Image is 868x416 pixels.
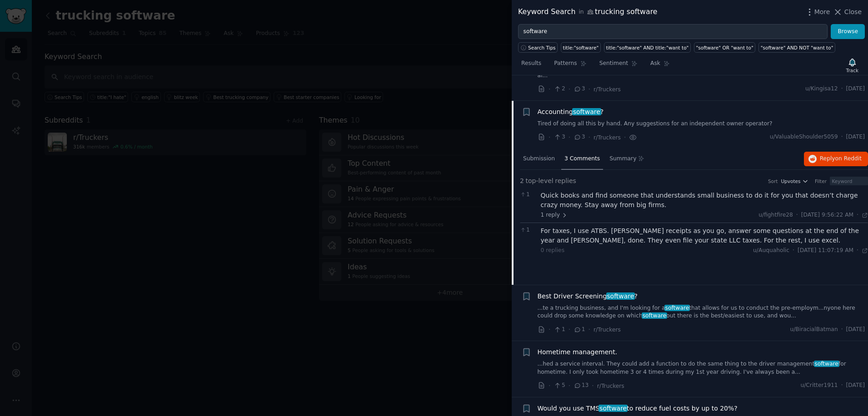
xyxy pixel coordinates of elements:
span: u/BiracialBatman [790,326,838,334]
span: top-level [525,176,553,186]
span: 2 [520,176,524,186]
span: [DATE] [846,381,865,390]
span: · [857,247,858,255]
span: · [569,381,570,391]
button: More [805,7,830,17]
span: [DATE] [846,85,865,93]
button: Upvotes [781,178,808,184]
a: Hometime management. [538,347,618,357]
a: Best Driver Screeningsoftware? [538,292,638,301]
button: Close [833,7,862,17]
span: Upvotes [781,178,800,184]
span: · [569,133,570,142]
span: · [569,84,570,94]
input: Keyword [830,177,868,186]
span: · [796,211,798,219]
div: title:"software" [563,45,599,51]
a: ...te a trucking business, and I'm looking for asoftwarethat allows for us to conduct the pre-emp... [538,304,865,320]
span: · [549,133,550,142]
a: title:"software" [561,42,601,53]
span: · [624,133,626,142]
input: Try a keyword related to your business [518,24,828,40]
span: software [642,312,667,319]
div: Filter [815,178,827,184]
div: Keyword Search trucking software [518,6,657,18]
button: Browse [831,24,865,40]
div: "software" AND NOT "want to" [761,45,833,51]
button: Track [843,56,862,75]
span: Submission [523,155,555,163]
span: Accounting ? [538,107,604,117]
span: Best Driver Screening ? [538,292,638,301]
span: u/fightfire28 [758,212,793,218]
span: · [549,84,550,94]
span: r/Truckers [594,327,621,333]
span: 2 [554,85,565,93]
span: 3 [554,133,565,141]
span: [DATE] 11:07:19 AM [798,247,853,255]
span: replies [555,176,576,186]
a: Patterns [551,56,589,75]
span: · [569,325,570,334]
span: software [606,292,635,300]
div: title:"software" AND title:"want to" [606,45,688,51]
span: · [589,84,590,94]
span: r/Truckers [597,383,624,389]
span: 1 [520,191,536,199]
span: r/Truckers [594,86,621,93]
span: 3 [574,133,585,141]
a: Tired of doing all this by hand. Any suggestions for an independent owner operator? [538,120,865,128]
button: Search Tips [518,42,558,53]
a: "software" OR "want to" [694,42,755,53]
div: "software" OR "want to" [696,45,753,51]
a: title:"software" AND title:"want to" [604,42,691,53]
span: 1 [574,326,585,334]
span: · [793,247,794,255]
div: Track [846,67,858,74]
div: Sort [768,178,778,184]
span: Results [521,59,541,68]
span: Summary [609,155,636,163]
span: 1 [520,226,536,234]
span: [DATE] [846,326,865,334]
span: Close [844,7,862,17]
span: software [599,405,628,412]
span: 1 [554,326,565,334]
button: Replyon Reddit [804,152,868,166]
span: r/Truckers [594,134,621,141]
a: Accountingsoftware? [538,107,604,117]
span: · [592,381,594,391]
span: in [579,8,584,16]
span: Ask [650,59,660,68]
span: · [549,325,550,334]
span: · [841,381,843,390]
span: u/Critter1911 [800,381,838,390]
a: Ask [647,56,673,75]
a: Would you use TMSsoftwareto reduce fuel costs by up to 20%? [538,404,738,413]
span: Search Tips [528,45,556,51]
span: · [857,211,858,219]
span: Patterns [554,59,577,68]
span: 1 reply [541,211,568,219]
span: software [572,108,601,115]
span: on Reddit [835,155,862,162]
span: 3 [574,85,585,93]
a: "software" AND NOT "want to" [758,42,835,53]
span: More [814,7,830,17]
span: · [841,326,843,334]
span: · [589,133,590,142]
span: u/Auquaholic [753,247,789,253]
span: [DATE] 9:56:22 AM [801,211,853,219]
span: [DATE] [846,133,865,141]
span: 13 [574,381,589,390]
span: Sentiment [599,59,628,68]
span: Reply [820,155,862,163]
span: · [841,85,843,93]
span: · [549,381,550,391]
span: software [814,361,839,367]
span: u/Kingisa12 [805,85,838,93]
a: Results [518,56,544,75]
span: software [664,305,690,311]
